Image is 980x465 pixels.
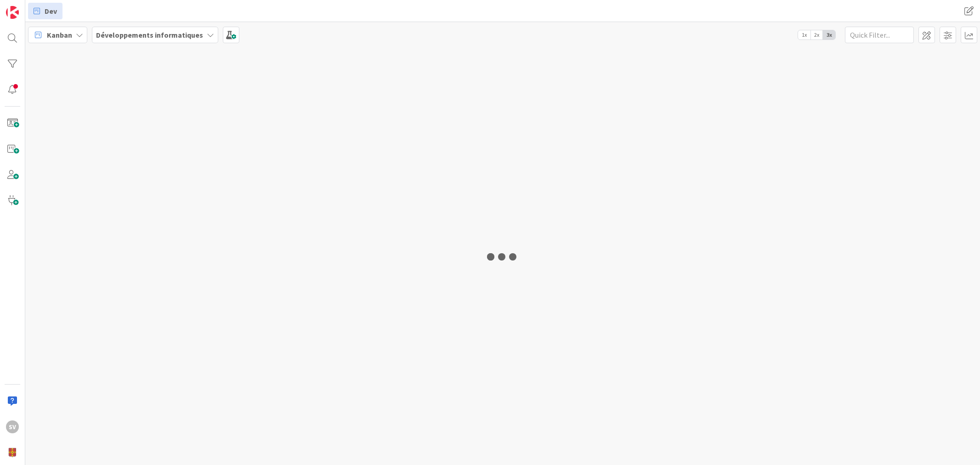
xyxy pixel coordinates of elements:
a: Dev [28,3,62,19]
span: Kanban [47,29,72,40]
div: SV [6,420,19,433]
input: Quick Filter... [845,27,914,43]
span: 1x [798,30,810,40]
span: 3x [823,30,835,40]
img: avatar [6,446,19,459]
img: Visit kanbanzone.com [6,6,19,19]
b: Développements informatiques [96,30,203,40]
span: Dev [45,6,57,17]
span: 2x [810,30,823,40]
